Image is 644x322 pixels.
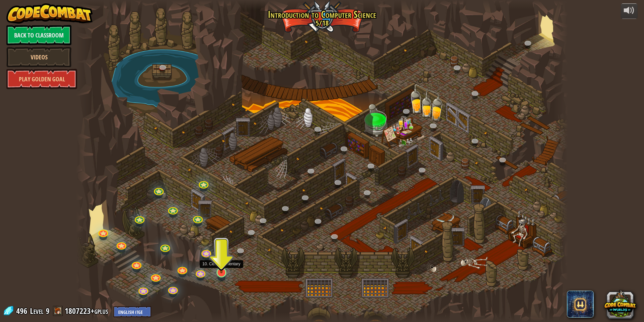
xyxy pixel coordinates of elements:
[6,47,71,67] a: Videos
[65,305,110,316] a: 1807223+gplus
[6,69,77,89] a: Play Golden Goal
[621,3,638,19] button: Adjust volume
[46,305,50,316] span: 9
[16,305,29,316] span: 496
[6,25,71,45] a: Back to Classroom
[6,3,93,24] img: CodeCombat - Learn how to code by playing a game
[215,243,228,273] img: level-banner-unstarted.png
[30,305,43,317] span: Level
